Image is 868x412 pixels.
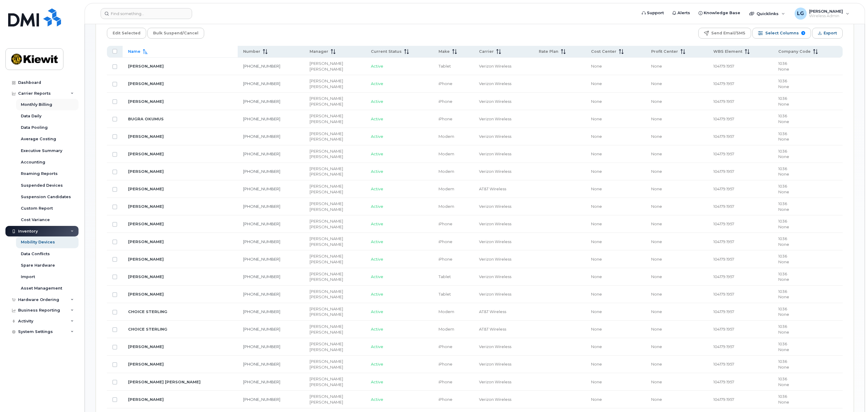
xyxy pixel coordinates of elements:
[128,134,164,139] a: [PERSON_NAME]
[371,81,383,86] span: Active
[243,309,280,314] a: [PHONE_NUMBER]
[479,292,511,296] span: Verizon Wireless
[479,257,511,261] span: Verizon Wireless
[371,116,383,121] span: Active
[243,169,280,174] a: [PHONE_NUMBER]
[128,169,164,174] a: [PERSON_NAME]
[243,186,280,191] a: [PHONE_NUMBER]
[371,292,383,296] span: Active
[310,312,360,317] div: [PERSON_NAME]
[591,151,602,156] span: None
[310,201,360,207] div: [PERSON_NAME]
[713,116,734,121] span: 104179.1957
[439,99,452,104] span: iPhone
[243,397,280,402] a: [PHONE_NUMBER]
[479,274,511,279] span: Verizon Wireless
[778,61,787,66] span: 1036
[243,344,280,349] a: [PHONE_NUMBER]
[243,99,280,104] a: [PHONE_NUMBER]
[713,64,734,68] span: 104179.1957
[778,96,787,101] span: 1036
[310,376,360,382] div: [PERSON_NAME]
[439,221,452,226] span: iPhone
[790,8,854,20] div: Lenora Gardner
[310,207,360,212] div: [PERSON_NAME]
[778,84,789,89] span: None
[310,61,360,66] div: [PERSON_NAME]
[479,309,506,314] span: AT&T Wireless
[778,49,811,54] span: Company Code
[591,362,602,366] span: None
[310,119,360,125] div: [PERSON_NAME]
[243,239,280,244] a: [PHONE_NUMBER]
[310,148,360,154] div: [PERSON_NAME]
[310,78,360,84] div: [PERSON_NAME]
[371,397,383,402] span: Active
[128,327,167,331] a: CHOICE STERLING
[128,204,164,209] a: [PERSON_NAME]
[113,29,140,38] span: Edit Selected
[439,64,451,68] span: Tablet
[591,379,602,384] span: None
[128,362,164,366] a: [PERSON_NAME]
[651,239,662,244] span: None
[778,324,787,329] span: 1036
[778,113,787,118] span: 1036
[778,131,787,136] span: 1036
[439,151,454,156] span: Modem
[439,204,454,209] span: Modem
[439,116,452,121] span: iPhone
[778,277,789,282] span: None
[439,362,452,366] span: iPhone
[778,102,789,106] span: None
[147,28,204,39] button: Bulk Suspend/Cancel
[107,28,146,39] button: Edit Selected
[591,292,602,296] span: None
[243,81,280,86] a: [PHONE_NUMBER]
[591,116,602,121] span: None
[310,271,360,277] div: [PERSON_NAME]
[479,327,506,331] span: AT&T Wireless
[439,257,452,261] span: iPhone
[310,66,360,72] div: [PERSON_NAME]
[310,154,360,160] div: [PERSON_NAME]
[310,329,360,335] div: [PERSON_NAME]
[101,8,192,19] input: Find something...
[479,344,511,349] span: Verizon Wireless
[243,257,280,261] a: [PHONE_NUMBER]
[713,49,742,54] span: WBS Element
[778,312,789,317] span: None
[243,64,280,68] a: [PHONE_NUMBER]
[479,64,511,68] span: Verizon Wireless
[479,221,511,226] span: Verizon Wireless
[591,49,616,54] span: Cost Center
[243,292,280,296] a: [PHONE_NUMBER]
[677,10,690,16] span: Alerts
[371,327,383,331] span: Active
[128,309,167,314] a: CHOICE STERLING
[371,64,383,68] span: Active
[778,119,789,124] span: None
[243,274,280,279] a: [PHONE_NUMBER]
[713,362,734,366] span: 104179.1957
[778,306,787,311] span: 1036
[591,186,602,191] span: None
[128,221,164,226] a: [PERSON_NAME]
[778,166,787,171] span: 1036
[153,29,198,38] span: Bulk Suspend/Cancel
[591,257,602,261] span: None
[439,397,452,402] span: iPhone
[310,399,360,405] div: [PERSON_NAME]
[243,327,280,331] a: [PHONE_NUMBER]
[812,28,843,39] button: Export
[371,186,383,191] span: Active
[778,184,787,189] span: 1036
[310,341,360,347] div: [PERSON_NAME]
[439,186,454,191] span: Modem
[128,379,201,384] a: [PERSON_NAME] [PERSON_NAME]
[128,186,164,191] a: [PERSON_NAME]
[479,239,511,244] span: Verizon Wireless
[752,28,811,39] button: Select Columns 9
[479,169,511,174] span: Verizon Wireless
[479,116,511,121] span: Verizon Wireless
